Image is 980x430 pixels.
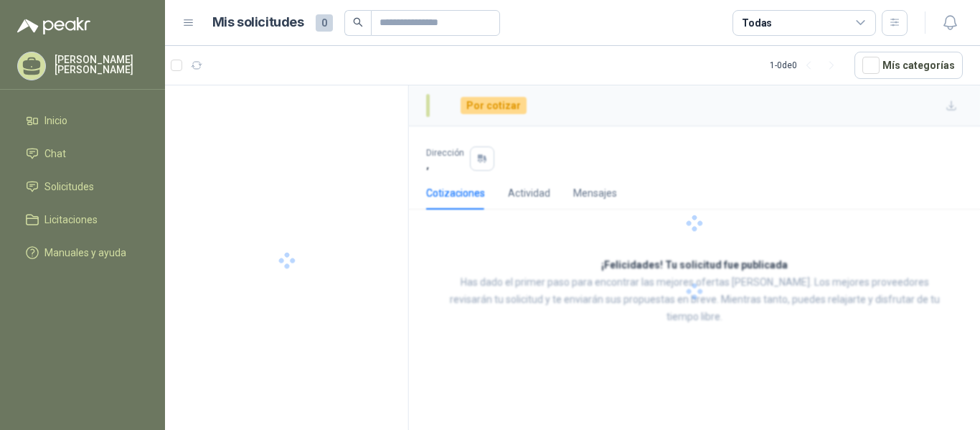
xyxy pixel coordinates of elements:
[17,107,148,134] a: Inicio
[55,55,148,75] p: [PERSON_NAME] [PERSON_NAME]
[742,15,772,31] div: Todas
[17,140,148,167] a: Chat
[353,17,363,27] span: search
[17,17,90,34] img: Logo peakr
[44,245,126,261] span: Manuales y ayuda
[44,146,66,162] span: Chat
[212,12,304,33] h1: Mis solicitudes
[17,173,148,200] a: Solicitudes
[770,54,843,77] div: 1 - 0 de 0
[17,239,148,266] a: Manuales y ayuda
[44,179,94,195] span: Solicitudes
[854,52,963,79] button: Mís categorías
[316,14,333,32] span: 0
[17,206,148,233] a: Licitaciones
[44,212,98,228] span: Licitaciones
[44,113,67,128] span: Inicio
